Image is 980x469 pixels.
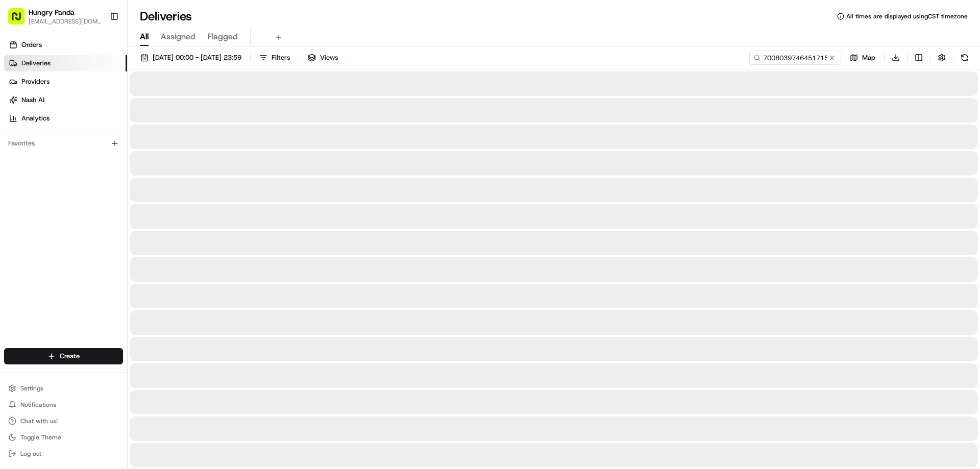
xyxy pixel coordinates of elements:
button: Refresh [958,51,972,65]
span: Toggle Theme [20,433,61,441]
span: Analytics [21,114,50,123]
span: Views [320,53,338,62]
span: All [140,31,149,43]
span: Settings [20,384,43,392]
span: Map [862,53,875,62]
span: Log out [20,450,41,458]
span: Create [60,352,80,361]
span: Assigned [161,31,195,43]
button: Toggle Theme [4,430,123,445]
button: Log out [4,447,123,461]
button: [EMAIL_ADDRESS][DOMAIN_NAME] [29,17,102,26]
button: Hungry Panda [29,7,75,17]
span: Orders [21,40,42,50]
button: Chat with us! [4,414,123,428]
span: Filters [272,53,290,62]
a: Deliveries [4,55,127,71]
button: Views [303,51,342,65]
span: [DATE] 00:00 - [DATE] 23:59 [153,53,241,62]
span: Providers [21,77,50,86]
span: Nash AI [21,95,44,105]
button: Settings [4,381,123,396]
button: Map [845,51,880,65]
a: Analytics [4,110,127,127]
span: All times are displayed using CST timezone [846,12,968,20]
div: Favorites [4,135,123,152]
a: Providers [4,73,127,90]
span: Notifications [20,401,56,409]
button: Filters [255,51,295,65]
button: Create [4,348,123,364]
button: [DATE] 00:00 - [DATE] 23:59 [136,51,246,65]
span: Chat with us! [20,417,58,425]
a: Orders [4,37,127,53]
a: Nash AI [4,92,127,108]
span: Flagged [208,31,238,43]
span: Deliveries [21,59,51,68]
button: Notifications [4,398,123,412]
h1: Deliveries [140,8,192,24]
input: Type to search [749,51,841,65]
button: Hungry Panda[EMAIL_ADDRESS][DOMAIN_NAME] [4,4,106,29]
